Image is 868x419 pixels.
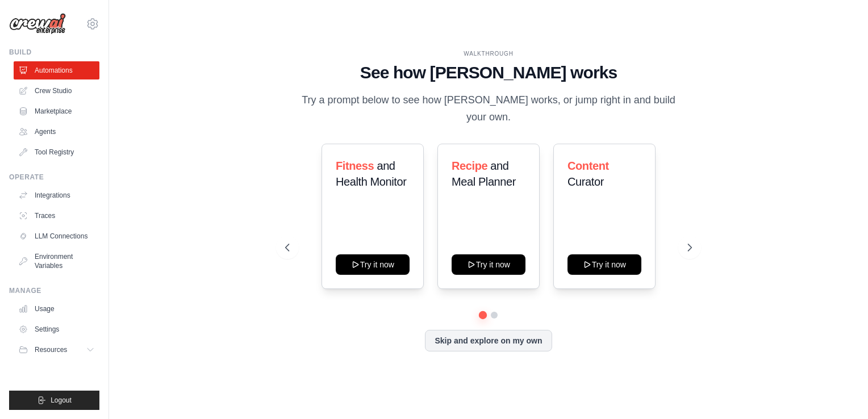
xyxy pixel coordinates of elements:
div: Operate [9,173,99,182]
button: Try it now [336,254,410,275]
a: Integrations [14,186,99,204]
a: Traces [14,207,99,225]
button: Resources [14,341,99,359]
a: LLM Connections [14,227,99,245]
a: Usage [14,300,99,318]
span: Logout [51,396,72,405]
div: Manage [9,286,99,295]
a: Environment Variables [14,248,99,275]
span: and Meal Planner [452,160,516,188]
div: WALKTHROUGH [285,49,691,58]
a: Settings [14,320,99,338]
span: Curator [567,175,604,188]
button: Try it now [567,254,641,275]
span: Content [567,160,609,172]
a: Tool Registry [14,143,99,161]
span: Recipe [452,160,487,172]
p: Try a prompt below to see how [PERSON_NAME] works, or jump right in and build your own. [298,92,679,125]
h1: See how [PERSON_NAME] works [285,62,691,83]
button: Logout [9,391,99,410]
span: Resources [35,345,67,354]
img: Logo [9,13,66,35]
iframe: Chat Widget [811,364,868,419]
span: and Health Monitor [336,160,406,188]
a: Agents [14,123,99,141]
button: Skip and explore on my own [425,330,552,351]
span: Fitness [336,160,374,172]
button: Try it now [452,254,525,275]
a: Marketplace [14,102,99,120]
a: Automations [14,61,99,79]
a: Crew Studio [14,82,99,100]
div: Build [9,48,99,57]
